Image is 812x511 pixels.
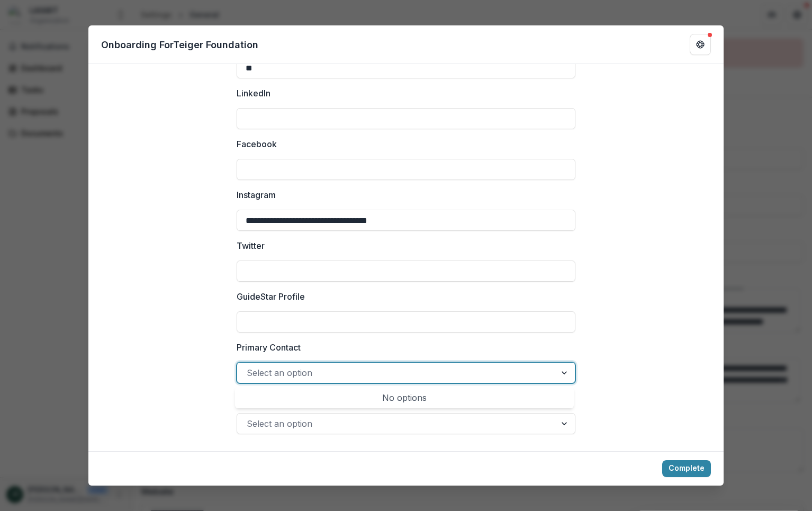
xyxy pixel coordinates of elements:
[237,387,572,408] div: No options
[662,460,711,477] button: Complete
[237,138,277,150] p: Facebook
[235,387,574,408] div: Select options list
[237,239,265,252] p: Twitter
[101,38,258,52] p: Onboarding For Teiger Foundation
[237,189,276,201] p: Instagram
[237,341,301,354] p: Primary Contact
[237,87,270,100] p: LinkedIn
[690,34,711,55] button: Get Help
[237,290,305,303] p: GuideStar Profile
